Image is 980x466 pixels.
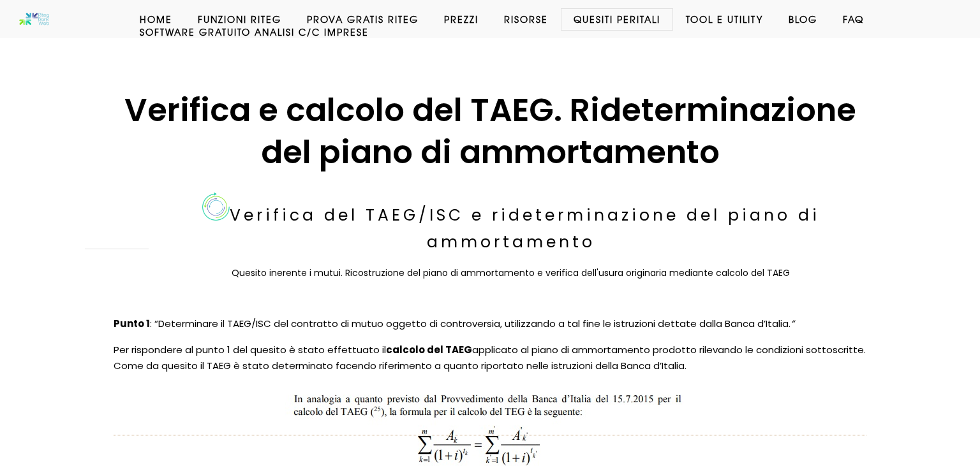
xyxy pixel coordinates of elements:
[127,25,382,38] a: Software GRATUITO analisi c/c imprese
[386,343,472,356] strong: calcolo del TAEG
[431,13,491,25] a: Prezzi
[673,13,776,25] a: Tool e Utility
[114,89,866,173] h1: Verifica e calcolo del TAEG. Rideterminazione del piano di ammortamento
[114,316,866,332] p: : “Determinare il TAEG/ISC del contratto di mutuo oggetto di controversia, utilizzando a tal fine...
[155,266,866,279] h3: Quesito inerente i mutui. Ricostruzione del piano di ammortamento e verifica dell'usura originari...
[114,317,150,330] strong: Punto 1
[561,13,673,25] a: Quesiti Peritali
[155,193,866,256] h3: Verifica del TAEG/ISC e rideterminazione del piano di ammortamento
[114,342,866,374] p: Per rispondere al punto 1 del quesito è stato effettuato il applicato al piano di ammortamento pr...
[791,317,794,330] em: “
[830,13,877,25] a: Faq
[294,13,431,25] a: Prova Gratis Riteg
[491,13,561,25] a: Risorse
[185,13,294,25] a: Funzioni Riteg
[202,193,230,221] img: Le certificazioni di Riteg Bank Web
[19,13,50,25] img: Software anatocismo e usura bancaria
[127,13,185,25] a: Home
[776,13,830,25] a: Blog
